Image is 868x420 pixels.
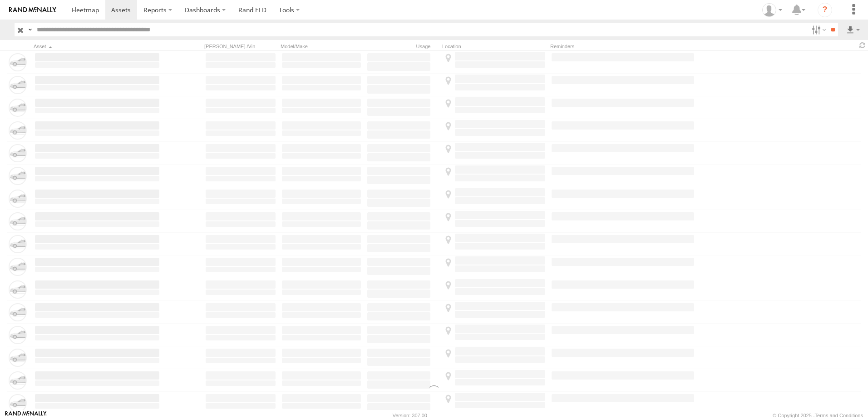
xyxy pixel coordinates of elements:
[281,43,362,50] div: Model/Make
[808,23,828,36] label: Search Filter Options
[393,413,427,418] div: Version: 307.00
[759,3,785,17] div: Tim Zylstra
[550,43,695,50] div: Reminders
[9,7,56,13] img: rand-logo.svg
[26,23,34,36] label: Search Query
[773,413,863,418] div: © Copyright 2025 -
[5,411,47,420] a: Visit our Website
[34,43,161,50] div: Click to Sort
[845,23,861,36] label: Export results as...
[818,3,832,17] i: ?
[204,43,277,50] div: [PERSON_NAME]./Vin
[442,43,547,50] div: Location
[815,413,863,418] a: Terms and Conditions
[857,41,868,50] span: Refresh
[366,43,439,50] div: Usage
